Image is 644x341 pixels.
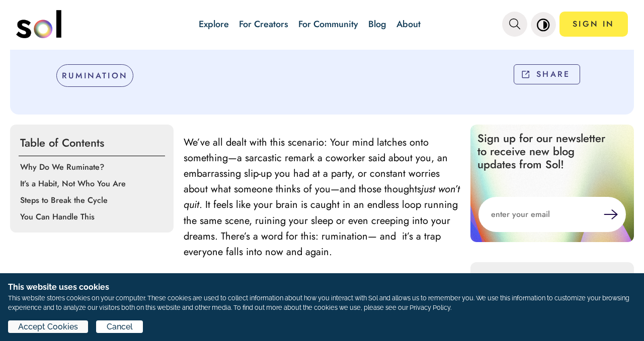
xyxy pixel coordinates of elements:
[20,194,167,206] p: Steps to Break the Cycle
[184,197,458,259] span: . It feels like your brain is caught in an endless loop running the same scene, ruining your slee...
[239,18,288,31] a: For Creators
[536,68,570,80] p: SHARE
[20,211,167,222] p: You Can Handle This
[184,182,460,212] em: won’t quit
[199,18,229,31] a: Explore
[16,10,61,38] img: logo
[184,135,448,197] span: We’ve all dealt with this scenario: Your mind latches onto something—a sarcastic remark a coworke...
[56,64,133,87] div: RUMINATION
[478,197,604,232] input: enter your email
[421,182,435,196] em: just
[488,272,616,288] p: Suggested For You
[18,321,78,333] span: Accept Cookies
[298,18,358,31] a: For Community
[8,320,88,333] button: Accept Cookies
[8,281,636,293] h1: This website uses cookies
[107,321,133,333] span: Cancel
[559,12,628,37] a: SIGN IN
[470,125,621,178] p: Sign up for our newsletter to receive new blog updates from Sol!
[396,18,421,31] a: About
[514,64,580,85] button: SHARE
[8,293,636,312] p: This website stores cookies on your computer. These cookies are used to collect information about...
[20,161,167,173] p: Why Do We Ruminate?
[368,18,386,31] a: Blog
[96,320,142,333] button: Cancel
[20,178,167,189] p: It’s a Habit, Not Who You Are
[16,7,628,42] nav: main navigation
[19,130,165,156] p: Table of Contents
